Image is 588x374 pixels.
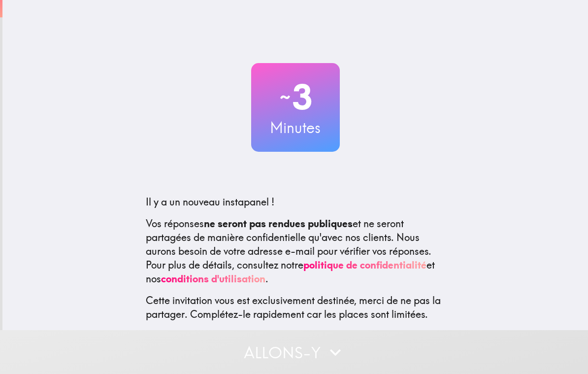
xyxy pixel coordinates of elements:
p: Vos réponses et ne seront partagées de manière confidentielle qu'avec nos clients. Nous aurons be... [146,217,445,286]
a: conditions d'utilisation [161,272,265,285]
b: ne seront pas rendues publiques [204,217,353,230]
span: Il y a un nouveau instapanel ! [146,196,274,208]
p: Pour en savoir plus sur Instapanel, consultez . Pour toute question ou demande d'aide, envoyez-no... [146,329,445,371]
span: ~ [278,82,292,112]
h2: 3 [251,77,340,117]
h3: Minutes [251,117,340,138]
a: politique de confidentialité [303,259,426,271]
a: [DOMAIN_NAME] [339,330,426,342]
p: Cette invitation vous est exclusivement destinée, merci de ne pas la partager. Complétez-le rapid... [146,294,445,321]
